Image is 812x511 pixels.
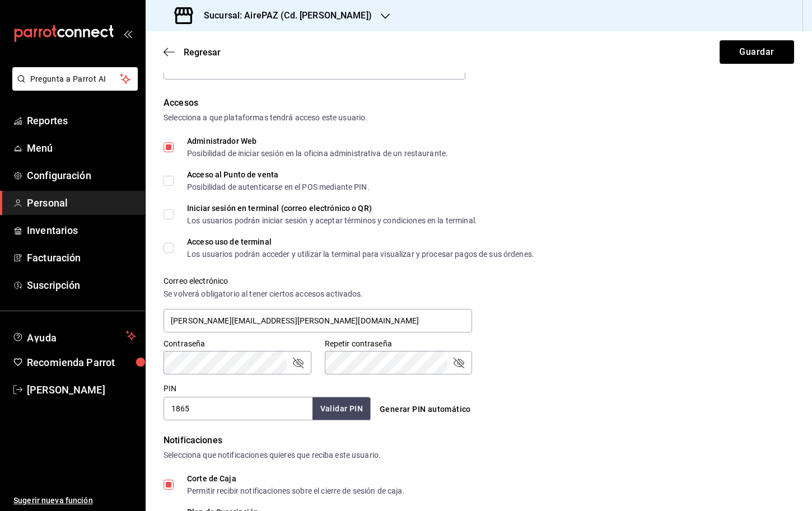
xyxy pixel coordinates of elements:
[187,250,534,258] div: Los usuarios podrán acceder y utilizar la terminal para visualizar y procesar pagos de sus órdenes.
[291,356,305,369] button: passwordField
[187,217,477,224] div: Los usuarios podrán iniciar sesión y aceptar términos y condiciones en la terminal.
[27,278,136,293] span: Suscripción
[164,112,794,124] div: Selecciona a que plataformas tendrá acceso este usuario.
[187,475,405,482] div: Corte de Caja
[375,399,475,420] button: Generar PIN automático
[187,238,534,246] div: Acceso uso de terminal
[325,340,473,348] label: Repetir contraseña
[187,171,370,179] div: Acceso al Punto de venta
[27,168,136,183] span: Configuración
[164,385,176,392] label: PIN
[164,47,221,58] button: Regresar
[452,356,465,369] button: passwordField
[164,96,794,110] div: Accesos
[27,195,136,210] span: Personal
[187,183,370,191] div: Posibilidad de autenticarse en el POS mediante PIN.
[13,495,136,507] span: Sugerir nueva función
[164,434,794,447] div: Notificaciones
[164,340,311,348] label: Contraseña
[12,67,138,91] button: Pregunta a Parrot AI
[27,250,136,265] span: Facturación
[27,140,136,156] span: Menú
[187,204,477,212] div: Iniciar sesión en terminal (correo electrónico o QR)
[164,449,794,461] div: Selecciona que notificaciones quieres que reciba este usuario.
[27,329,122,343] span: Ayuda
[187,137,448,145] div: Administrador Web
[27,113,136,128] span: Reportes
[164,288,472,300] div: Se volverá obligatorio al tener ciertos accesos activados.
[30,73,120,85] span: Pregunta a Parrot AI
[312,397,371,420] button: Validar PIN
[164,277,472,285] label: Correo electrónico
[164,397,312,420] input: 3 a 6 dígitos
[187,487,405,495] div: Permitir recibir notificaciones sobre el cierre de sesión de caja.
[123,29,132,38] button: open_drawer_menu
[187,149,448,157] div: Posibilidad de iniciar sesión en la oficina administrativa de un restaurante.
[27,382,136,397] span: [PERSON_NAME]
[720,40,794,64] button: Guardar
[184,47,221,58] span: Regresar
[27,355,136,370] span: Recomienda Parrot
[8,81,138,93] a: Pregunta a Parrot AI
[195,9,372,22] h3: Sucursal: AirePAZ (Cd. [PERSON_NAME])
[27,223,136,238] span: Inventarios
